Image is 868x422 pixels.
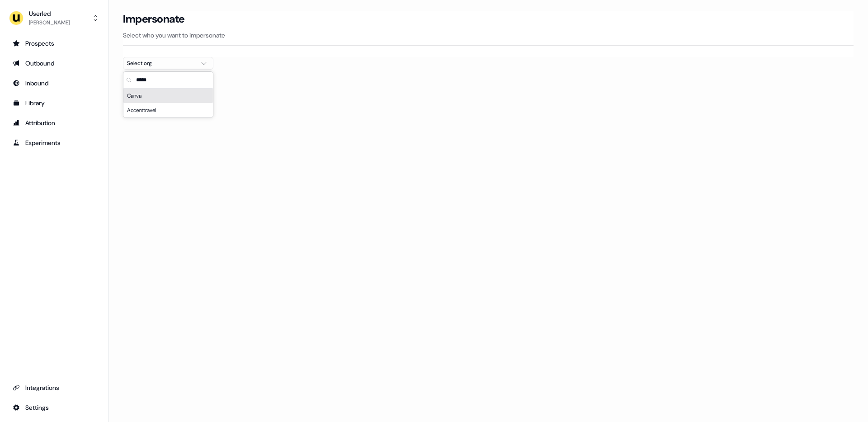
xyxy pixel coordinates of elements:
button: Select org [123,57,213,70]
div: Inbound [13,79,95,88]
div: Canva [123,89,213,103]
div: Userled [29,9,70,18]
div: [PERSON_NAME] [29,18,70,27]
a: Go to integrations [7,400,101,415]
a: Go to attribution [7,116,101,130]
a: Go to Inbound [7,76,101,90]
a: Go to templates [7,96,101,110]
div: Integrations [13,383,95,392]
a: Go to prospects [7,36,101,51]
div: Attribution [13,118,95,127]
a: Go to integrations [7,380,101,395]
div: Outbound [13,59,95,68]
div: Experiments [13,138,95,147]
p: Select who you want to impersonate [123,31,854,40]
h3: Impersonate [123,12,185,26]
div: Select org [127,59,195,68]
div: Library [13,98,95,108]
div: Prospects [13,39,95,48]
a: Go to experiments [7,136,101,150]
div: Accenttravel [123,103,213,117]
div: Suggestions [123,89,213,117]
a: Go to outbound experience [7,56,101,70]
div: Settings [13,403,95,412]
button: Userled[PERSON_NAME] [7,7,101,29]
